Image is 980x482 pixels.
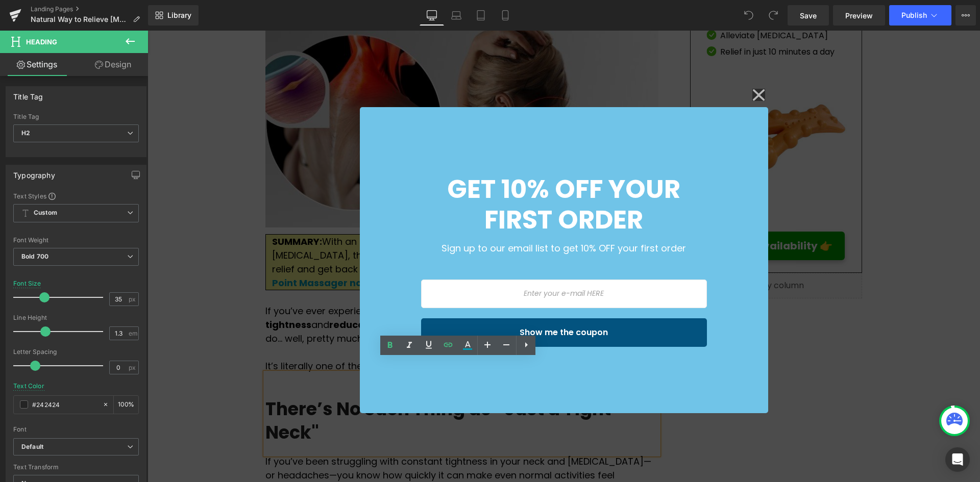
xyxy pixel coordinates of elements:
[13,280,41,287] div: Font Size
[889,5,951,26] button: Publish
[13,314,139,321] div: Line Height
[21,129,30,137] b: H2
[13,113,139,120] div: Title Tag
[955,5,976,26] button: More
[114,396,138,414] div: %
[945,447,970,472] div: Open Intercom Messenger
[469,5,493,26] a: Tablet
[76,53,150,76] a: Design
[13,165,55,180] div: Typography
[739,5,759,26] button: Undo
[31,5,148,13] a: Landing Pages
[13,464,139,471] div: Text Transform
[13,348,139,356] div: Letter Spacing
[274,288,559,316] button: Show me the coupon
[845,10,873,21] span: Preview
[274,143,559,205] h1: GET 10% OFF Your first order
[901,11,927,19] span: Publish
[167,11,191,20] span: Library
[420,5,444,26] a: Desktop
[763,5,783,26] button: Redo
[129,296,137,302] span: px
[800,10,817,21] span: Save
[13,237,139,244] div: Font Weight
[21,443,43,451] i: Default
[493,5,518,26] a: Mobile
[13,192,139,200] div: Text Styles
[274,211,559,224] div: Sign up to our email list to get 10% OFF your first order
[833,5,885,26] a: Preview
[13,426,139,433] div: Font
[21,252,48,260] b: Bold 700
[13,87,43,101] div: Title Tag
[274,249,559,277] input: Enter your e-mail HERE
[129,364,137,371] span: px
[26,38,57,46] span: Heading
[129,330,137,337] span: em
[148,5,199,26] a: New Library
[444,5,469,26] a: Laptop
[31,15,129,23] span: Natural Way to Relieve [MEDICAL_DATA]
[32,399,97,410] input: Color
[13,383,44,390] div: Text Color
[34,209,57,217] b: Custom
